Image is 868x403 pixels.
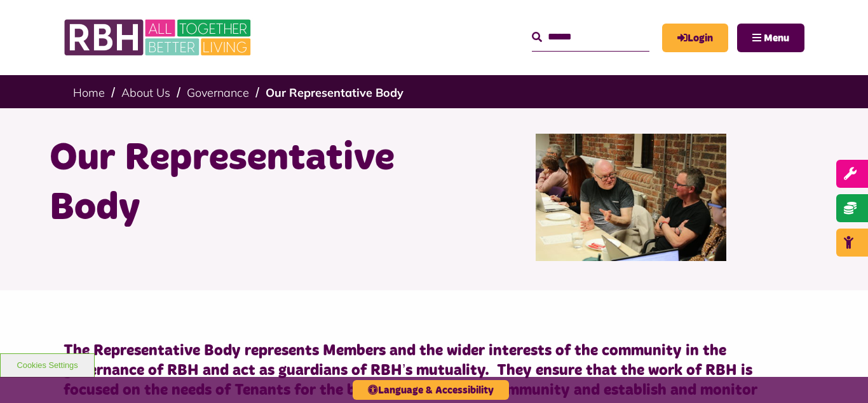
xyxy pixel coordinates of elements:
button: Navigation [737,24,804,52]
iframe: Netcall Web Assistant for live chat [811,346,868,403]
span: Menu [764,33,789,43]
img: Rep Body [536,134,726,261]
img: RBH [64,13,254,62]
h1: Our Representative Body [50,134,424,233]
a: MyRBH [662,24,728,52]
button: Language & Accessibility [353,380,509,400]
a: Governance [187,85,249,100]
a: Our Representative Body [266,85,403,100]
a: Home [73,85,105,100]
input: Search [532,24,649,51]
a: About Us [121,85,170,100]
